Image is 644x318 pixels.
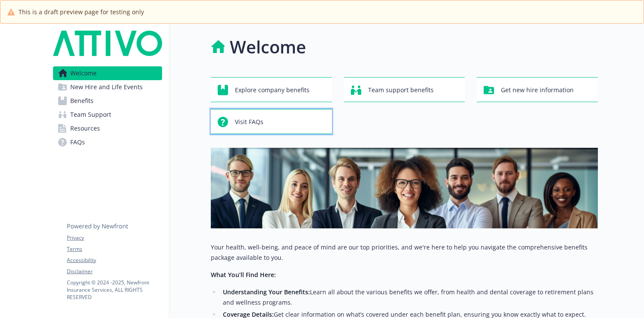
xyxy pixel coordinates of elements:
a: FAQs [53,135,162,149]
a: Resources [53,122,162,135]
span: Benefits [70,94,94,108]
span: Welcome [70,66,97,80]
button: Team support benefits [344,77,465,102]
p: Copyright © 2024 - 2025 , Newfront Insurance Services, ALL RIGHTS RESERVED [67,279,162,301]
span: Team Support [70,108,111,122]
span: This is a draft preview page for testing only [19,7,144,16]
span: Resources [70,122,100,135]
a: Welcome [53,66,162,80]
span: Explore company benefits [235,82,309,98]
span: FAQs [70,135,85,149]
a: Terms [67,245,162,253]
button: Visit FAQs [211,109,332,134]
p: Your health, well-being, and peace of mind are our top priorities, and we're here to help you nav... [211,242,598,263]
a: Benefits [53,94,162,108]
button: Get new hire information [477,77,598,102]
strong: What You’ll Find Here: [211,271,276,279]
span: New Hire and Life Events [70,80,143,94]
img: overview page banner [211,148,598,228]
a: Accessibility [67,256,162,264]
a: Privacy [67,234,162,242]
span: Get new hire information [501,82,574,98]
a: Disclaimer [67,268,162,275]
a: Team Support [53,108,162,122]
span: Visit FAQs [235,114,263,130]
h1: Welcome [230,34,306,60]
a: New Hire and Life Events [53,80,162,94]
li: Learn all about the various benefits we offer, from health and dental coverage to retirement plan... [220,287,598,308]
strong: Understanding Your Benefits: [223,288,310,296]
span: Team support benefits [368,82,434,98]
button: Explore company benefits [211,77,332,102]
